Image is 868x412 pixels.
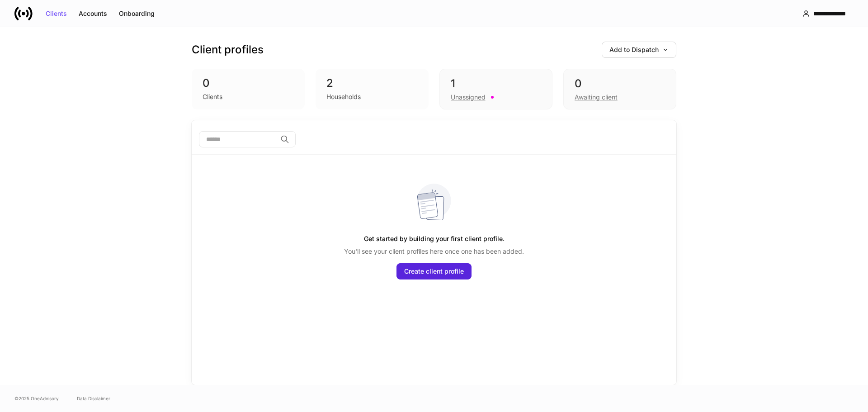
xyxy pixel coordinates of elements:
[602,42,676,58] button: Add to Dispatch
[113,6,160,21] button: Onboarding
[575,93,618,102] div: Awaiting client
[192,43,264,57] h3: Client profiles
[119,10,155,17] div: Onboarding
[451,93,486,102] div: Unassigned
[40,6,73,21] button: Clients
[203,92,222,101] div: Clients
[563,69,676,109] div: 0Awaiting client
[46,10,67,17] div: Clients
[79,10,107,17] div: Accounts
[77,395,110,402] a: Data Disclaimer
[439,69,552,109] div: 1Unassigned
[14,395,59,402] span: © 2025 OneAdvisory
[344,247,524,256] p: You'll see your client profiles here once one has been added.
[451,76,541,91] div: 1
[404,268,464,275] div: Create client profile
[73,6,113,21] button: Accounts
[575,76,665,91] div: 0
[326,76,418,90] div: 2
[396,263,472,279] button: Create client profile
[364,231,505,247] h5: Get started by building your first client profile.
[609,47,669,53] div: Add to Dispatch
[326,92,361,101] div: Households
[203,76,294,90] div: 0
